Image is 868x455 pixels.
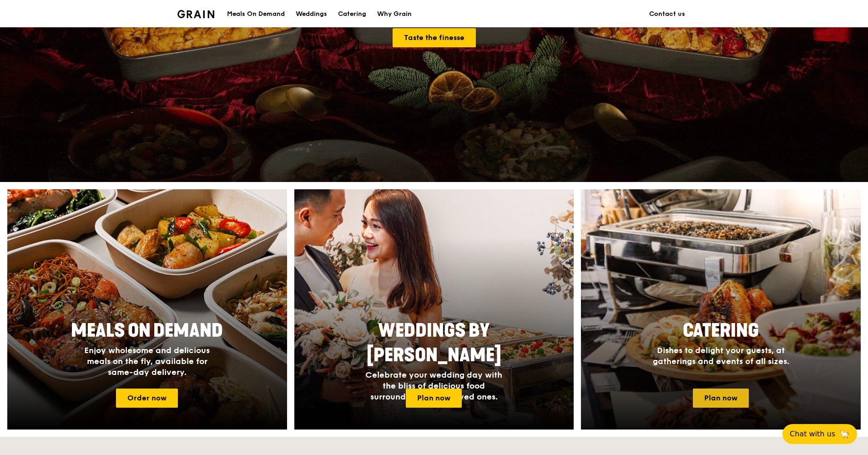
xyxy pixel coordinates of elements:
span: Dishes to delight your guests, at gatherings and events of all sizes. [653,345,789,366]
a: Weddings by [PERSON_NAME]Celebrate your wedding day with the bliss of delicious food surrounded b... [294,189,574,430]
a: Taste the finesse [393,28,476,47]
img: meals-on-demand-card.d2b6f6db.png [7,189,287,430]
button: Chat with us🦙 [782,424,857,444]
span: Weddings by [PERSON_NAME] [367,320,501,366]
a: Plan now [693,389,749,408]
a: Weddings [290,0,333,28]
a: CateringDishes to delight your guests, at gatherings and events of all sizes.Plan now [581,189,861,430]
img: weddings-card.4f3003b8.jpg [294,189,574,430]
a: Meals On DemandEnjoy wholesome and delicious meals on the fly, available for same-day delivery.Or... [7,189,287,430]
a: Catering [333,0,372,28]
a: Plan now [406,389,462,408]
span: Enjoy wholesome and delicious meals on the fly, available for same-day delivery. [84,345,210,377]
div: Catering [338,0,366,28]
div: Meals On Demand [227,0,285,28]
span: 🦙 [839,429,850,440]
div: Weddings [296,0,327,28]
div: Why Grain [377,0,412,28]
span: Meals On Demand [71,320,223,342]
a: Order now [116,389,178,408]
a: Why Grain [372,0,417,28]
img: Grain [177,10,214,18]
span: Celebrate your wedding day with the bliss of delicious food surrounded by your loved ones. [365,370,502,402]
a: Contact us [644,0,691,28]
span: Chat with us [790,429,835,440]
span: Catering [683,320,759,342]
